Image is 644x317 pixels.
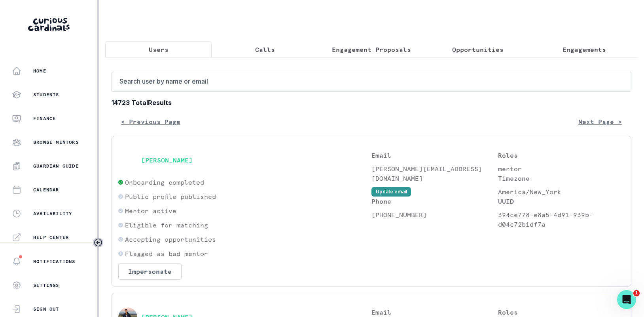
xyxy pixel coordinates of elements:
[33,306,59,312] p: Sign Out
[118,263,182,280] button: Impersonate
[112,114,190,130] button: < Previous Page
[617,290,636,309] iframe: Intercom live chat
[33,163,79,169] p: Guardian Guide
[141,156,193,164] button: [PERSON_NAME]
[33,92,59,98] p: Students
[125,220,208,230] p: Eligible for matching
[125,249,208,258] p: Flagged as bad mentor
[28,18,70,31] img: Curious Cardinals Logo
[33,210,72,217] p: Availability
[33,234,69,241] p: Help Center
[33,115,56,122] p: Finance
[498,151,625,160] p: Roles
[112,98,631,107] b: 14723 Total Results
[371,307,498,317] p: Email
[371,197,498,206] p: Phone
[33,68,46,74] p: Home
[33,187,59,193] p: Calendar
[371,151,498,160] p: Email
[255,45,275,54] p: Calls
[33,258,76,265] p: Notifications
[569,114,631,130] button: Next Page >
[149,45,169,54] p: Users
[125,206,176,216] p: Mentor active
[452,45,504,54] p: Opportunities
[498,210,625,229] p: 394ce778-e8a5-4d91-939b-d04c72b1df7a
[371,187,411,197] button: Update email
[498,164,625,174] p: mentor
[93,237,103,248] button: Toggle sidebar
[33,282,59,288] p: Settings
[125,235,216,244] p: Accepting opportunities
[563,45,606,54] p: Engagements
[498,187,625,197] p: America/New_York
[371,210,498,220] p: [PHONE_NUMBER]
[633,290,640,296] span: 1
[125,178,204,187] p: Onboarding completed
[33,139,79,145] p: Browse Mentors
[332,45,411,54] p: Engagement Proposals
[498,307,625,317] p: Roles
[498,197,625,206] p: UUID
[498,174,625,183] p: Timezone
[125,192,216,201] p: Public profile published
[371,164,498,183] p: [PERSON_NAME][EMAIL_ADDRESS][DOMAIN_NAME]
